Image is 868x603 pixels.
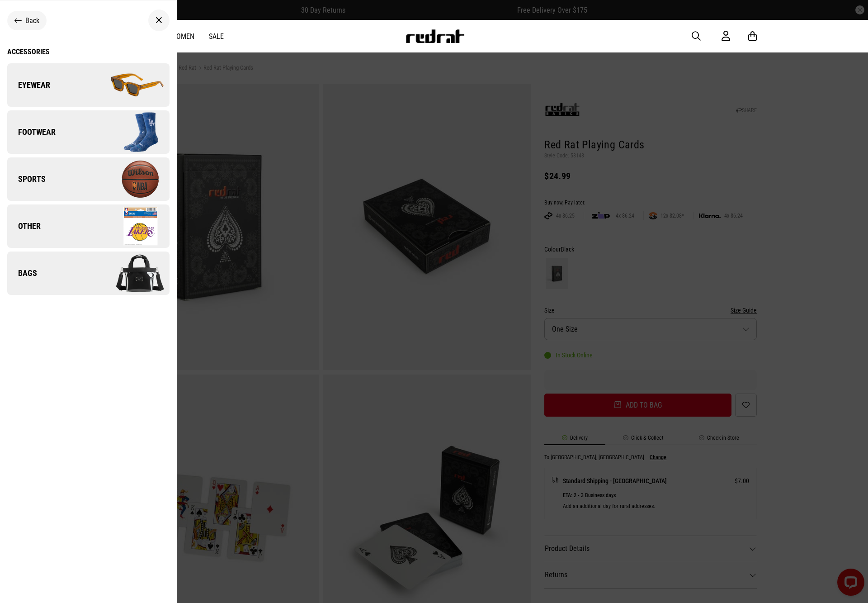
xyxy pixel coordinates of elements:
img: Redrat logo [405,29,465,43]
a: Women [171,32,194,41]
img: Company [88,62,169,108]
span: Footwear [7,127,56,138]
a: Sports Company [7,157,170,201]
img: Company [88,109,169,155]
a: Bags Company [7,252,170,295]
span: Sports [7,174,46,185]
img: Company [88,251,169,296]
span: Back [25,16,39,25]
a: Accessories [7,47,170,56]
span: Other [7,221,41,232]
a: Footwear Company [7,110,170,154]
a: Other Company [7,204,170,248]
a: Eyewear Company [7,63,170,107]
img: Company [88,157,169,202]
span: Bags [7,268,37,279]
img: Company [88,204,169,249]
a: Sale [209,32,224,41]
span: Eyewear [7,80,50,90]
button: Open LiveChat chat widget [7,4,34,31]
